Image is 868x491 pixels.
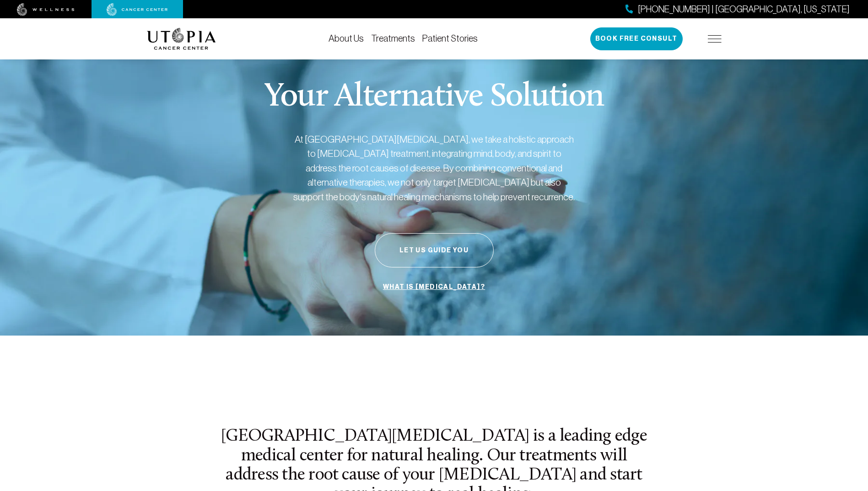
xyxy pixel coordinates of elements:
span: [PHONE_NUMBER] | [GEOGRAPHIC_DATA], [US_STATE] [638,3,850,16]
a: Patient Stories [422,33,478,43]
p: Your Alternative Solution [264,81,604,114]
a: What is [MEDICAL_DATA]? [381,278,487,296]
a: Treatments [371,33,415,43]
img: wellness [17,3,75,16]
button: Let Us Guide You [375,233,494,267]
button: Book Free Consult [590,27,683,50]
img: icon-hamburger [708,35,722,43]
img: cancer center [107,3,168,16]
a: About Us [329,33,364,43]
a: [PHONE_NUMBER] | [GEOGRAPHIC_DATA], [US_STATE] [625,3,850,16]
p: At [GEOGRAPHIC_DATA][MEDICAL_DATA], we take a holistic approach to [MEDICAL_DATA] treatment, inte... [292,132,576,204]
img: logo [147,28,216,50]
